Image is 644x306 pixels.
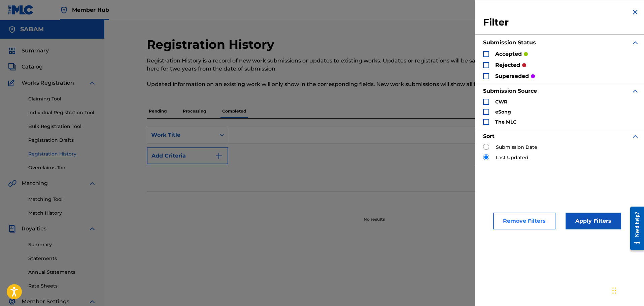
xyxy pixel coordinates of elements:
[566,213,621,229] button: Apply Filters
[28,137,96,144] a: Registration Drafts
[147,127,602,191] form: Search Form
[8,179,16,187] img: Matching
[8,63,16,71] img: Catalog
[495,109,511,115] strong: eSong
[495,119,516,125] strong: The MLC
[631,87,639,95] img: expand
[88,298,96,306] img: expand
[60,6,68,14] img: Top Rightsholder
[8,47,16,55] img: Summary
[483,133,495,139] strong: Sort
[28,109,96,116] a: Individual Registration Tool
[147,57,497,73] p: Registration History is a record of new work submissions or updates to existing works. Updates or...
[28,123,96,130] a: Bulk Registration Tool
[220,104,248,118] p: Completed
[147,147,228,164] button: Add Criteria
[625,201,644,255] iframe: Resource Center
[612,280,616,301] div: Drag
[483,88,537,94] strong: Submission Source
[28,210,96,217] a: Match History
[88,225,96,233] img: expand
[8,26,16,34] img: Accounts
[493,213,555,229] button: Remove Filters
[147,104,169,118] p: Pending
[631,132,639,140] img: expand
[22,47,49,55] span: Summary
[8,79,17,87] img: Works Registration
[28,196,96,203] a: Matching Tool
[20,26,44,33] h5: SABAM
[22,63,43,71] span: Catalog
[88,179,96,187] img: expand
[496,144,537,151] label: Submission Date
[495,72,529,80] p: superseded
[28,269,96,276] a: Annual Statements
[22,79,74,87] span: Works Registration
[72,6,109,14] span: Member Hub
[495,99,507,105] strong: CWR
[147,37,278,52] h2: Registration History
[8,5,34,15] img: MLC Logo
[8,298,16,306] img: Member Settings
[181,104,208,118] p: Processing
[28,164,96,171] a: Overclaims Tool
[28,255,96,262] a: Statements
[88,79,96,87] img: expand
[28,241,96,248] a: Summary
[8,63,43,71] a: CatalogCatalog
[610,274,644,306] iframe: Chat Widget
[483,39,536,46] strong: Submission Status
[8,47,49,55] a: SummarySummary
[631,39,639,47] img: expand
[8,225,16,233] img: Royalties
[22,298,69,306] span: Member Settings
[22,179,48,187] span: Matching
[215,152,223,160] img: 9d2ae6d4665cec9f34b9.svg
[495,50,522,58] p: accepted
[631,8,639,16] img: close
[28,150,96,158] a: Registration History
[495,61,520,69] p: rejected
[28,95,96,102] a: Claiming Tool
[364,208,385,222] p: No results
[28,282,96,290] a: Rate Sheets
[151,131,212,139] div: Work Title
[147,80,497,88] p: Updated information on an existing work will only show in the corresponding fields. New work subm...
[483,16,639,29] h3: Filter
[496,154,529,161] label: Last Updated
[22,225,46,233] span: Royalties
